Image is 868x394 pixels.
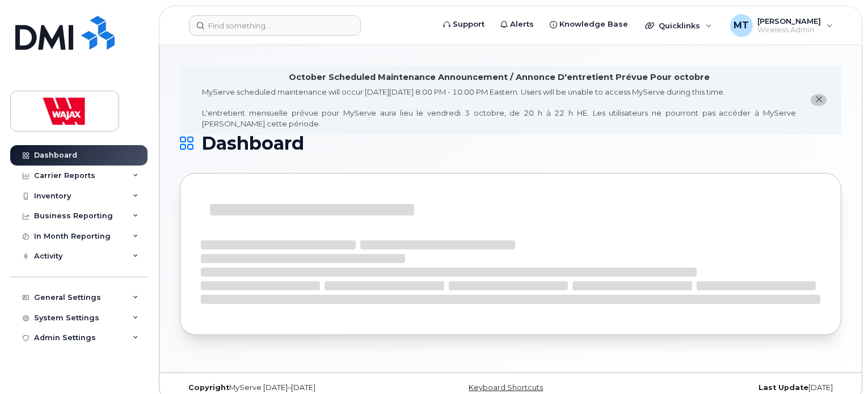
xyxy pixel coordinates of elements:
[759,383,808,392] strong: Last Update
[180,383,401,392] div: MyServe [DATE]–[DATE]
[811,94,827,106] button: close notification
[201,135,304,152] span: Dashboard
[469,383,543,392] a: Keyboard Shortcuts
[289,71,710,83] div: October Scheduled Maintenance Announcement / Annonce D'entretient Prévue Pour octobre
[202,87,796,129] div: MyServe scheduled maintenance will occur [DATE][DATE] 8:00 PM - 10:00 PM Eastern. Users will be u...
[188,383,229,392] strong: Copyright
[621,383,841,392] div: [DATE]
